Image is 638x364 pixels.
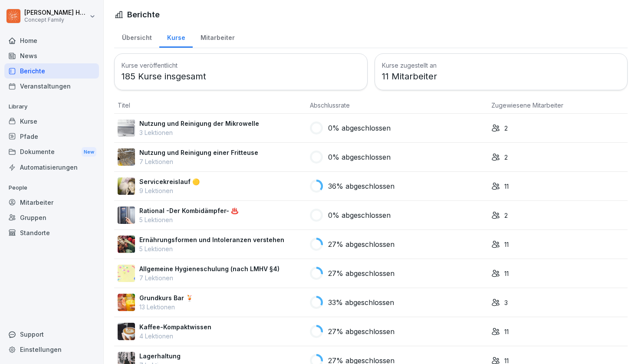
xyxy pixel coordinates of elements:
[4,181,99,195] p: People
[139,293,193,302] p: Grundkurs Bar 🍹
[159,26,193,48] a: Kurse
[4,129,99,144] a: Pfade
[504,269,509,278] p: 11
[139,302,193,312] p: 13 Lektionen
[4,195,99,210] a: Mitarbeiter
[139,331,211,341] p: 4 Lektionen
[114,26,159,48] a: Übersicht
[139,215,238,224] p: 5 Lektionen
[24,9,88,16] p: [PERSON_NAME] Haas
[139,157,258,166] p: 7 Lektionen
[4,79,99,94] a: Veranstaltungen
[139,244,284,253] p: 5 Lektionen
[328,210,391,220] p: 0% abgeschlossen
[139,128,259,137] p: 3 Lektionen
[118,119,135,137] img: h1lolpoaabqe534qsg7vh4f7.png
[4,48,99,63] a: News
[328,152,391,162] p: 0% abgeschlossen
[24,17,88,23] p: Concept Family
[139,119,259,128] p: Nutzung und Reinigung der Mikrowelle
[118,294,135,311] img: jc1ievjb437pynzz13nfszya.png
[82,147,96,157] div: New
[118,207,135,224] img: przilfagqu39ul8e09m81im9.png
[122,61,360,70] h3: Kurse veröffentlicht
[328,326,395,337] p: 27% abgeschlossen
[4,342,99,357] a: Einstellungen
[139,351,181,361] p: Lagerhaltung
[193,26,242,48] a: Mitarbeiter
[118,102,130,109] span: Titel
[382,70,621,83] p: 11 Mitarbeiter
[139,206,238,215] p: Rational -Der Kombidämpfer- ♨️
[4,144,99,160] div: Dokumente
[118,265,135,282] img: keporxd7e2fe1yz451s804y5.png
[504,240,509,249] p: 11
[328,268,395,279] p: 27% abgeschlossen
[118,177,135,195] img: v87k9k5isnb6jqloy4jwk1in.png
[118,236,135,253] img: bdidfg6e4ofg5twq7n4gd52h.png
[139,273,280,282] p: 7 Lektionen
[491,102,563,109] span: Zugewiesene Mitarbeiter
[139,177,200,186] p: Servicekreislauf 🟡
[328,123,391,133] p: 0% abgeschlossen
[328,297,394,308] p: 33% abgeschlossen
[4,144,99,160] a: DokumenteNew
[4,63,99,79] a: Berichte
[4,160,99,175] a: Automatisierungen
[4,33,99,48] a: Home
[504,211,508,220] p: 2
[4,210,99,225] a: Gruppen
[127,9,160,20] h1: Berichte
[504,153,508,162] p: 2
[4,100,99,114] p: Library
[328,239,395,249] p: 27% abgeschlossen
[118,323,135,340] img: jidx2dt2kkv0mcr788z888xk.png
[382,61,621,70] h3: Kurse zugestellt an
[504,298,508,307] p: 3
[4,327,99,342] div: Support
[328,181,395,191] p: 36% abgeschlossen
[306,97,488,114] th: Abschlussrate
[118,148,135,166] img: b2msvuojt3s6egexuweix326.png
[504,124,508,133] p: 2
[139,186,200,195] p: 9 Lektionen
[4,225,99,240] a: Standorte
[122,70,360,83] p: 185 Kurse insgesamt
[139,148,258,157] p: Nutzung und Reinigung einer Fritteuse
[139,322,211,331] p: Kaffee-Kompaktwissen
[4,114,99,129] a: Kurse
[504,327,509,336] p: 11
[504,182,509,191] p: 11
[139,264,280,273] p: Allgemeine Hygieneschulung (nach LMHV §4)
[139,235,284,244] p: Ernährungsformen und Intoleranzen verstehen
